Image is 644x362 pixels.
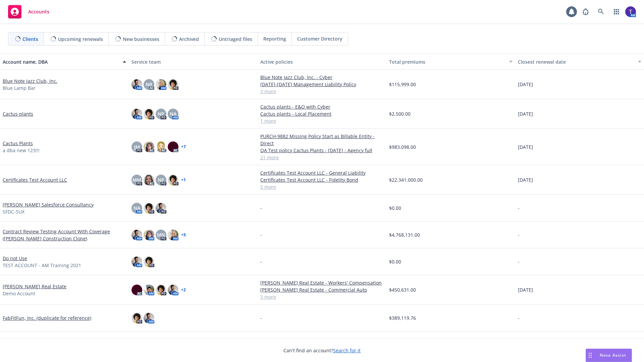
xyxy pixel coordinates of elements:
[144,285,154,295] img: photo
[260,293,384,300] a: 3 more
[389,176,423,183] span: $22,341,000.00
[3,84,36,92] span: Blue Lamp Bar
[260,154,384,161] a: 21 more
[22,36,38,43] span: Clients
[518,143,533,150] span: [DATE]
[146,81,152,88] span: NR
[518,286,533,293] span: [DATE]
[260,176,384,183] a: Certificates Test Account LLC - Fidelity Bond
[131,313,142,323] img: photo
[389,110,411,117] span: $2,500.00
[260,204,262,212] span: -
[518,81,533,88] span: [DATE]
[260,169,384,176] a: Certificates Test Account LLC - General Liability
[260,103,384,110] a: Cactus plants - E&O with Cyber
[131,256,142,267] img: photo
[518,110,533,117] span: [DATE]
[131,109,142,119] img: photo
[260,133,384,147] a: PURCH-9882 Missing Policy Start as Billable Entity - Direct
[389,258,401,265] span: $0.00
[586,349,594,362] div: Drag to move
[129,54,258,70] button: Service team
[181,145,186,149] a: + 7
[625,6,636,17] img: photo
[3,201,94,208] a: [PERSON_NAME] Salesforce Consultancy
[3,290,35,297] span: Demo Account
[389,204,401,212] span: $0.00
[260,88,384,95] a: 3 more
[386,54,515,70] button: Total premiums
[131,79,142,90] img: photo
[181,233,186,237] a: + 5
[518,58,634,65] div: Closest renewal date
[333,347,361,354] a: Search for it
[3,283,66,290] a: [PERSON_NAME] Real Estate
[260,286,384,293] a: [PERSON_NAME] Real Estate - Commercial Auto
[3,77,57,84] a: Blue Note Jazz Club, Inc.
[144,203,154,214] img: photo
[3,262,81,269] span: TEST ACCOUNT - AM Training 2021
[144,109,154,119] img: photo
[258,54,386,70] button: Active policies
[518,176,533,183] span: [DATE]
[131,58,255,65] div: Service team
[181,288,186,292] a: + 2
[168,175,178,185] img: photo
[5,2,52,21] a: Accounts
[260,81,384,88] a: [DATE]-[DATE] Management Liability Policy
[170,110,176,117] span: NA
[131,230,142,240] img: photo
[3,58,119,65] div: Account name, DBA
[260,110,384,117] a: Cactus plants - Local Placement
[610,5,623,18] a: Switch app
[3,228,126,242] a: Contract Review Testing Account With Coverage ([PERSON_NAME] Construction Clone)
[594,5,608,18] a: Search
[144,230,154,240] img: photo
[389,231,420,238] span: $4,768,131.00
[260,231,262,238] span: -
[132,176,141,183] span: MM
[144,175,154,185] img: photo
[28,9,49,14] span: Accounts
[58,36,103,43] span: Upcoming renewals
[156,203,166,214] img: photo
[144,313,154,323] img: photo
[260,314,262,321] span: -
[156,79,166,90] img: photo
[181,178,186,182] a: + 1
[518,258,520,265] span: -
[260,58,384,65] div: Active policies
[157,231,165,238] span: MN
[3,147,40,154] span: a dba new 123!!!
[168,230,178,240] img: photo
[179,36,199,43] span: Archived
[168,141,178,152] img: photo
[156,141,166,152] img: photo
[123,36,159,43] span: New businesses
[260,258,262,265] span: -
[131,285,142,295] img: photo
[3,140,33,147] a: Cactus Plants
[168,285,178,295] img: photo
[263,35,286,42] span: Reporting
[144,141,154,152] img: photo
[134,143,140,150] span: JM
[156,285,166,295] img: photo
[389,143,416,150] span: $983,098.00
[389,286,416,293] span: $450,631.00
[3,255,27,262] a: Do not Use
[3,314,91,321] a: FabFitFun, Inc. (duplicate for reference)
[283,347,361,354] span: Can't find an account?
[518,204,520,212] span: -
[260,183,384,190] a: 5 more
[260,117,384,124] a: 1 more
[389,314,416,321] span: $389,119.76
[168,79,178,90] img: photo
[144,256,154,267] img: photo
[389,58,505,65] div: Total premiums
